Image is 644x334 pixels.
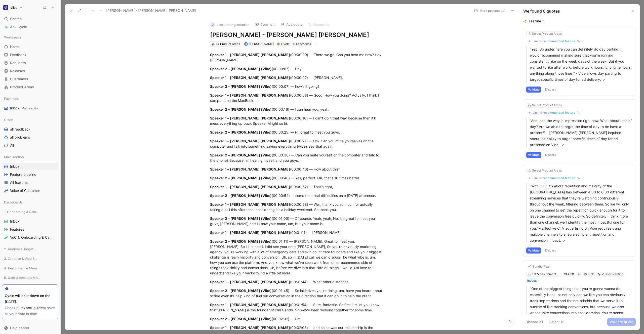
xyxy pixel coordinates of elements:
[210,176,272,180] strong: Speaker 2 – [PERSON_NAME] (Vibe)
[210,138,384,149] div: (00:00:27) — Um. Can you mute yourselves on the computer and talk into something saying everythin...
[2,245,58,254] div: 2. Audience Targeting
[4,200,23,205] span: Dashboards
[305,21,333,28] button: Summarize
[210,202,290,206] strong: Speaker 1 – [PERSON_NAME] [PERSON_NAME]
[210,167,290,171] strong: Speaker 1 – [PERSON_NAME] [PERSON_NAME]
[210,67,272,71] strong: Speaker 2 – [PERSON_NAME] (Vibe)
[2,255,58,264] div: 3. Creative & Vibe Studio
[313,22,330,27] span: Summarize
[2,43,58,51] a: Home
[10,52,26,57] span: Feedback
[210,193,272,198] strong: Speaker 2 – [PERSON_NAME] (Vibe)
[2,51,58,59] a: Feedback
[532,103,562,108] div: Select Product Areas
[210,139,290,143] strong: Speaker 1 – [PERSON_NAME] [PERSON_NAME]
[523,8,560,14] div: We found 6 quotes
[210,107,384,112] div: (00:00:16) — I can hear you, yeah.
[4,266,42,271] span: 4. Performance Measurement & Insights
[210,84,384,89] div: (00:00:07) — how's it going?
[10,227,24,232] span: Features
[10,60,26,65] span: Requests
[526,110,582,116] button: Link to recommended feature
[543,152,558,158] button: Discard
[210,230,384,235] div: (00:01:11) — [PERSON_NAME].
[10,172,36,177] span: Feature pipeline
[2,208,58,216] div: 1. Onboarding & Campaign Setup
[10,5,17,10] h1: vibe
[4,209,40,214] span: 1. Onboarding & Campaign Setup
[2,95,58,102] div: Favorites
[210,153,272,157] strong: Speaker 2 – [PERSON_NAME] (Vibe)
[523,318,545,326] button: Discard all
[4,35,21,40] span: Workspace
[210,303,290,307] strong: Speaker 1 – [PERSON_NAME] [PERSON_NAME]
[10,164,19,169] span: Inbox
[2,198,58,207] div: Dashboards
[607,318,636,326] button: Validate quote
[543,247,558,254] button: Discard
[2,83,58,91] a: Product Areas
[4,154,24,159] span: Main section
[2,67,58,75] a: Releases
[210,75,384,80] div: (00:00:07) — [PERSON_NAME],
[10,326,29,330] span: Help center
[2,116,58,123] div: Other
[210,279,384,284] div: (00:01:44) — What other distances.
[2,153,58,161] div: Main section
[210,193,384,198] div: (00:00:54) — some technical difficulties on a [DATE] afternoon.
[2,134,58,141] a: all problems
[2,59,58,67] a: Requests
[210,288,384,299] div: (00:01:45) — So initiatives you're doing, um, have you heard about scribe even it'll help kind of...
[2,4,24,11] button: vibevibe
[210,116,290,120] strong: Speaker 1 – [PERSON_NAME] [PERSON_NAME]
[245,43,247,45] img: avatar
[253,21,278,28] button: Comment
[210,107,272,111] strong: Speaker 2 – [PERSON_NAME] (Vibe)
[281,41,290,47] div: Cycle
[2,15,58,23] div: Search
[210,53,290,57] strong: Speaker 1 – [PERSON_NAME] [PERSON_NAME]
[10,44,20,49] span: Home
[210,93,384,103] div: (00:00:08) — Good. How you doing? Actually, I think I can put it on the MacBook.
[2,264,58,273] div: 4. Performance Measurement & Insights
[2,142,58,149] a: All
[210,230,290,235] strong: Speaker 1 – [PERSON_NAME] [PERSON_NAME]
[526,247,541,254] button: Validate
[10,135,30,140] span: all problems
[2,104,58,112] a: InboxMain section
[210,216,272,221] strong: Speaker 2 – [PERSON_NAME] (Vibe)
[10,76,28,81] span: Customers
[526,264,552,270] button: 🌱Bundle Pixel
[10,127,30,132] span: all feedback
[2,255,58,262] div: 3. Creative & Vibe Studio
[2,187,58,194] a: Voice of Customer
[2,274,58,283] div: 5. User & Account Management Experience
[561,143,565,147] img: pen.svg
[4,117,13,122] span: Other
[10,180,28,185] span: All features
[210,84,272,89] strong: Speaker 2 – [PERSON_NAME] (Vibe)
[2,226,58,233] a: Features
[2,198,58,206] div: Dashboards
[210,31,384,39] h1: [PERSON_NAME] - [PERSON_NAME] [PERSON_NAME]
[10,85,34,90] span: Product Areas
[530,118,633,148] p: "And lead the way in impression right now. What about time of day? Are we able to target the time...
[523,19,527,23] img: 🌱
[533,39,575,43] div: Link to recommended feature
[10,235,53,240] span: VoC 1. Onboarding & Campaign Setup
[2,171,58,178] a: Feature pipeline
[21,106,39,110] span: Main section
[210,115,384,126] div: (00:00:18) — I can't do it that way because then it'll mess everything up back Speaker Alright so...
[10,24,27,30] span: Ask Cycle
[210,66,384,71] div: (00:00:07) — Hey,
[543,18,545,24] div: 5
[2,153,58,194] div: Main sectionInboxFeature pipelineAll featuresVoice of Customer
[208,21,252,28] button: JJtmarketingandsales
[472,7,507,14] button: Mark processed
[210,152,384,163] div: (00:00:38) — Can you mute yourself on the computer and talk to the phone? Because I'm hearing mys...
[210,202,384,212] div: (00:00:58) — Well, thank you so much for actually taking a call this afternoon, considering it's ...
[2,274,58,281] div: 5. User & Account Management Experience
[532,168,562,173] div: Select Product Areas
[10,106,39,111] span: Inbox
[210,239,384,276] div: (00:01:11) — [PERSON_NAME]. Great to meet you, [PERSON_NAME]. So I just need. I did see your note...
